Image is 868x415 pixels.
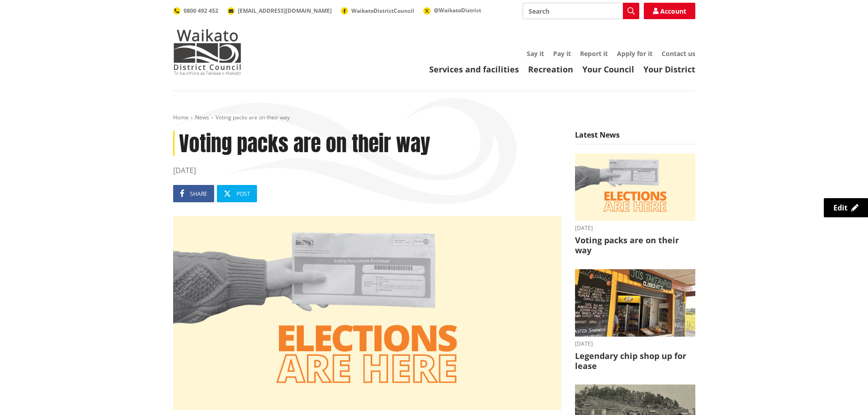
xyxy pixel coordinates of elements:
[173,29,241,75] img: Waikato District Council - Te Kaunihera aa Takiwaa o Waikato
[238,7,332,15] span: [EMAIL_ADDRESS][DOMAIN_NAME]
[575,131,695,144] h5: Latest News
[644,3,695,19] a: Account
[434,6,481,14] span: @WaikatoDistrict
[173,113,189,121] a: Home
[575,154,695,221] img: Elections are here
[227,7,332,15] a: [EMAIL_ADDRESS][DOMAIN_NAME]
[582,64,634,75] a: Your Council
[429,64,519,75] a: Services and facilities
[528,64,573,75] a: Recreation
[580,49,608,58] a: Report it
[575,154,695,256] a: [DATE] Voting packs are on their way
[173,114,695,122] nav: breadcrumb
[173,7,218,15] a: 0800 492 452
[184,7,218,15] span: 0800 492 452
[553,49,571,58] a: Pay it
[523,3,639,19] input: Search input
[575,269,695,337] img: Jo's takeaways, Papahua Reserve, Raglan
[190,190,207,198] span: Share
[826,377,859,410] iframe: Messenger Launcher
[236,190,250,198] span: Post
[662,49,695,58] a: Contact us
[575,351,695,371] h3: Legendary chip shop up for lease
[643,64,695,75] a: Your District
[173,131,561,156] h1: Voting packs are on their way
[173,165,561,176] time: [DATE]
[575,236,695,255] h3: Voting packs are on their way
[351,7,414,15] span: WaikatoDistrictCouncil
[216,113,290,121] span: Voting packs are on their way
[833,203,847,213] span: Edit
[173,216,561,410] img: Elections are here
[173,185,214,202] a: Share
[423,6,481,14] a: @WaikatoDistrict
[195,113,209,121] a: News
[575,225,695,231] time: [DATE]
[341,7,414,15] a: WaikatoDistrictCouncil
[575,269,695,371] a: Outdoor takeaway stand with chalkboard menus listing various foods, like burgers and chips. A fri...
[617,49,652,58] a: Apply for it
[217,185,257,202] a: Post
[824,198,868,217] a: Edit
[527,49,544,58] a: Say it
[575,341,695,347] time: [DATE]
